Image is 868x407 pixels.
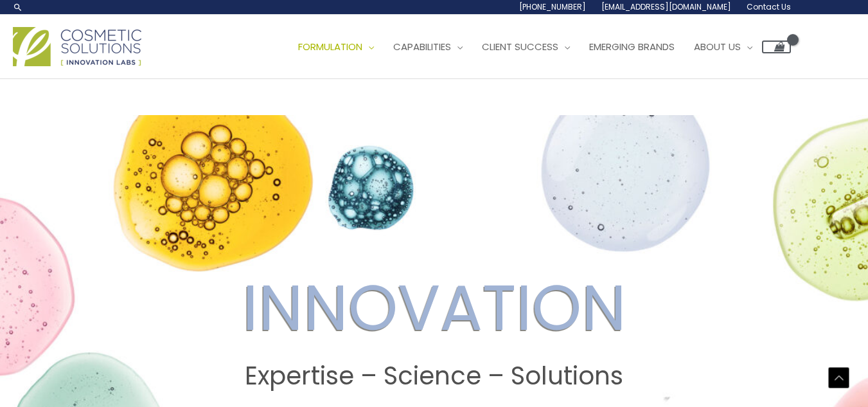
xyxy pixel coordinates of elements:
[13,27,141,66] img: Cosmetic Solutions Logo
[384,28,472,66] a: Capabilities
[580,28,684,66] a: Emerging Brands
[684,28,762,66] a: About Us
[589,40,675,53] span: Emerging Brands
[482,40,558,53] span: Client Success
[13,2,23,12] a: Search icon link
[762,41,791,53] a: View Shopping Cart, empty
[12,361,856,391] h2: Expertise – Science – Solutions
[694,40,741,53] span: About Us
[472,28,580,66] a: Client Success
[298,40,362,53] span: Formulation
[519,1,586,12] span: [PHONE_NUMBER]
[12,270,856,346] h2: INNOVATION
[601,1,731,12] span: [EMAIL_ADDRESS][DOMAIN_NAME]
[279,28,791,66] nav: Site Navigation
[288,28,384,66] a: Formulation
[747,1,791,12] span: Contact Us
[393,40,451,53] span: Capabilities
